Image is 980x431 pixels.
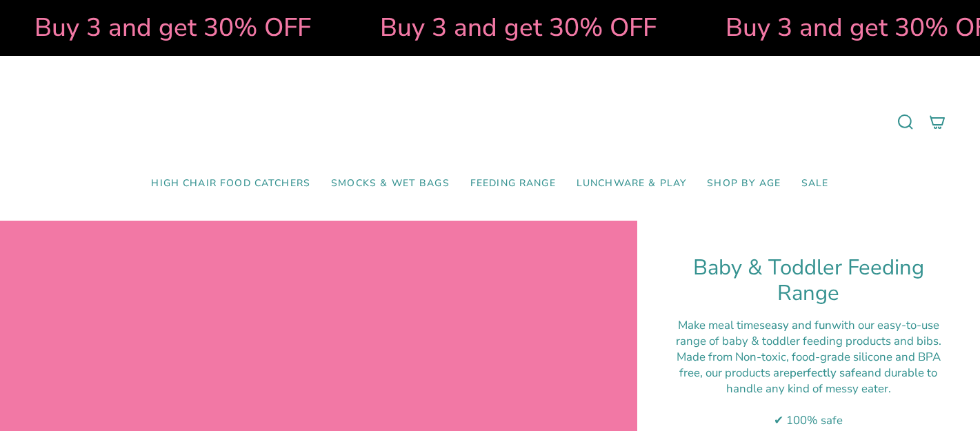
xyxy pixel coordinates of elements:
span: Lunchware & Play [577,178,686,190]
a: Feeding Range [460,168,566,200]
a: SALE [791,168,839,200]
div: M [672,349,946,397]
span: High Chair Food Catchers [151,178,310,190]
span: Shop by Age [707,178,781,190]
a: Smocks & Wet Bags [321,168,460,200]
span: Smocks & Wet Bags [331,178,450,190]
a: Lunchware & Play [566,168,697,200]
a: Shop by Age [697,168,791,200]
strong: perfectly safe [790,365,861,381]
span: Feeding Range [470,178,556,190]
div: Make meal times with our easy-to-use range of baby & toddler feeding products and bibs. [672,317,946,349]
a: Mumma’s Little Helpers [371,77,609,168]
a: High Chair Food Catchers [141,168,321,200]
h1: Baby & Toddler Feeding Range [672,255,946,307]
span: SALE [801,178,829,190]
div: ✔ 100% safe [672,412,946,428]
strong: easy and fun [765,317,832,333]
span: ade from Non-toxic, food-grade silicone and BPA free, our products are and durable to handle any ... [679,349,941,397]
strong: Buy 3 and get 30% OFF [378,10,654,45]
strong: Buy 3 and get 30% OFF [32,10,309,45]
